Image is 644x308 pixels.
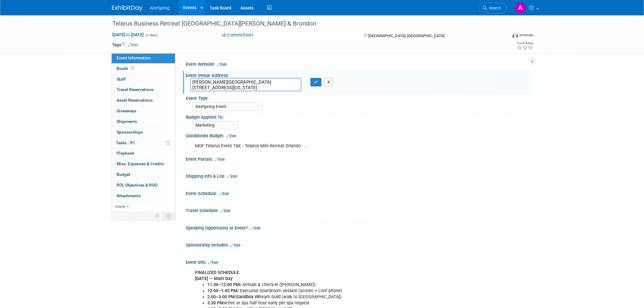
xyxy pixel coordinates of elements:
[186,258,532,266] div: Event Info:
[112,148,175,159] a: Playbook
[217,62,227,67] a: Edit
[230,243,240,247] a: Edit
[125,32,131,37] span: to
[519,33,534,37] div: In-Person
[207,288,237,293] b: 12:00–1:45 PM
[115,204,125,209] span: more
[112,117,175,127] a: Shipments
[471,32,534,41] div: Event Format
[186,240,532,248] div: Sponsorship Includes:
[112,201,175,212] a: more
[215,157,225,162] a: Edit
[207,294,461,300] li: | team build (walk to [GEOGRAPHIC_DATA])
[186,60,532,68] div: Event Website:
[207,300,461,306] li: Arrive at spa half hour early per spa request
[207,282,461,288] li: | Arrivals & check-in ([PERSON_NAME])
[186,223,532,231] div: Speaking Opportunity at Event?:
[487,6,501,10] span: Search
[112,127,175,138] a: Sponsorships
[186,113,529,120] div: Budget Applied To:
[112,53,175,63] a: Event Information
[186,71,532,79] div: Event Venue Address:
[512,33,518,37] img: Format-Inperson.png
[227,174,237,179] a: Edit
[130,66,135,71] span: Booth not reserved yet
[117,87,154,92] span: Travel Reservations
[112,64,175,74] a: Booth
[128,43,138,47] a: Edit
[112,106,175,116] a: Giveaways
[117,151,134,156] span: Playbook
[250,226,261,230] a: Edit
[117,66,135,71] span: Booth
[186,155,532,163] div: Event Portals:
[117,183,157,187] span: ROI, Objectives & ROO
[186,206,532,214] div: Travel Schedule:
[207,288,461,294] li: | Executive boardroom session (screen + conf phone)
[117,130,143,135] span: Sponsorships
[117,172,130,177] span: Budget
[324,78,334,86] button: X
[220,32,256,38] button: Committed
[112,74,175,85] a: Staff
[517,42,533,45] div: Event Rating
[112,42,138,48] td: Tags
[207,282,240,287] b: 11:30–12:00 PM
[112,180,175,191] a: ROI, Objectives & ROO
[163,212,175,220] td: Toggle Event Tabs
[515,2,526,14] img: Aila Ortiaga
[112,95,175,106] a: Asset Reservations
[220,209,230,213] a: Edit
[226,134,236,138] a: Edit
[152,212,163,220] td: Personalize Event Tab Strip
[117,193,141,198] span: Attachments
[368,33,444,38] span: [GEOGRAPHIC_DATA], [GEOGRAPHIC_DATA]
[112,191,175,201] a: Attachments
[219,192,229,196] a: Edit
[112,159,175,169] a: Misc. Expenses & Credits
[207,300,224,306] b: 3:30 PM
[195,270,240,275] b: FINALIZED SCHEDULE:
[117,161,164,166] span: Misc. Expenses & Credits
[117,108,136,113] span: Giveaways
[186,94,529,101] div: Event Type:
[112,138,175,148] a: Tasks50%
[150,5,170,10] span: AireSpring
[479,3,507,13] a: Search
[112,85,175,95] a: Travel Reservations
[207,294,235,299] b: 2:00–3:00 PM
[117,119,137,124] span: Shipments
[186,131,532,139] div: Quickbooks Budget:
[191,140,465,152] div: MDF Telarus Event T&E - Telarus Mini Retreat Orlando - ...
[112,170,175,180] a: Budget
[110,18,498,29] div: Telarus Business Retreat [GEOGRAPHIC_DATA][PERSON_NAME] & Brondon
[112,5,142,11] img: ExhibitDay
[128,140,136,145] span: 50%
[116,140,136,145] span: Tasks
[186,172,532,180] div: Shipping Info & List:
[117,77,126,82] span: Staff
[195,276,233,281] b: [DATE] — Main Day
[186,189,532,197] div: Event Schedule:
[112,32,144,37] span: [DATE] [DATE]
[145,33,158,37] span: (2 days)
[208,261,218,265] a: Edit
[117,55,151,60] span: Event Information
[236,294,260,299] b: Sandbox VR
[117,98,153,103] span: Asset Reservations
